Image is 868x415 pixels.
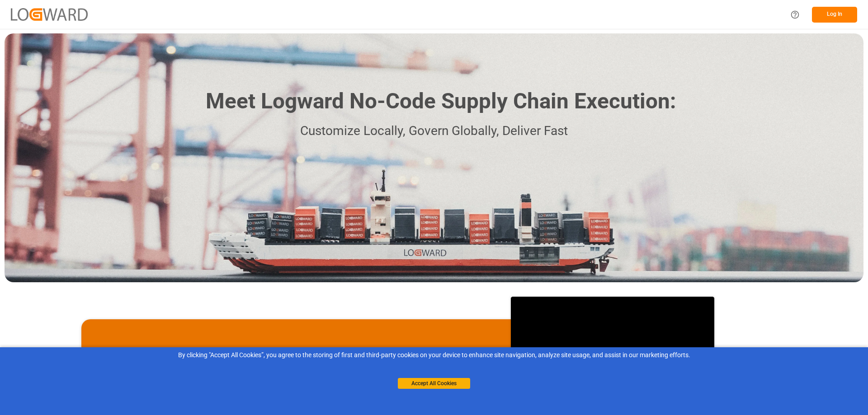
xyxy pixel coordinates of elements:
div: By clicking "Accept All Cookies”, you agree to the storing of first and third-party cookies on yo... [6,350,862,360]
button: Accept All Cookies [398,378,470,389]
button: Log In [812,7,857,23]
button: Help Center [785,5,805,25]
img: Logward_new_orange.png [11,8,88,20]
p: Customize Locally, Govern Globally, Deliver Fast [192,121,676,141]
h1: Meet Logward No-Code Supply Chain Execution: [206,85,676,117]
